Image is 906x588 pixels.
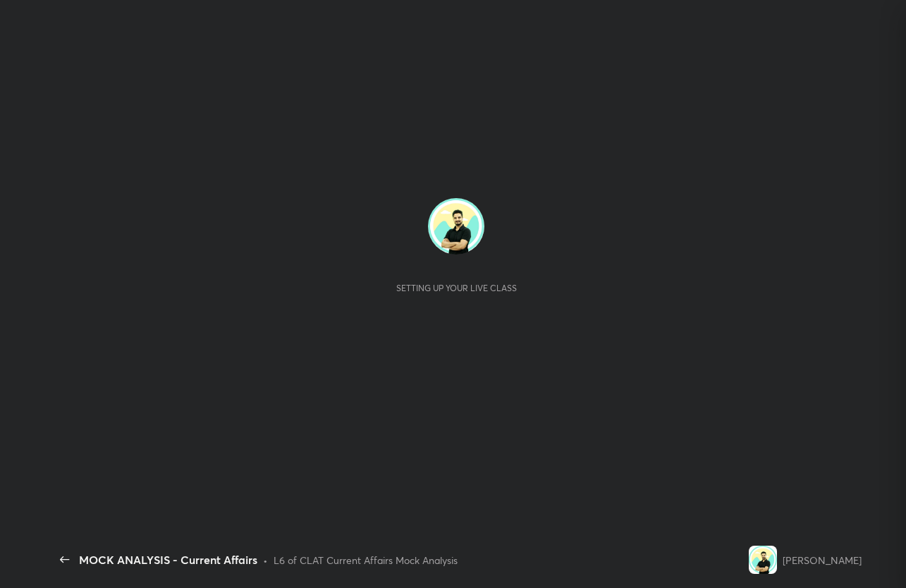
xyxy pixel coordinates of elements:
div: • [263,553,268,568]
div: MOCK ANALYSIS - Current Affairs [79,551,257,568]
div: L6 of CLAT Current Affairs Mock Analysis [274,553,458,568]
div: [PERSON_NAME] [783,553,862,568]
img: cbb332b380cd4d0a9bcabf08f684c34f.jpg [749,546,777,574]
div: Setting up your live class [396,283,517,293]
img: cbb332b380cd4d0a9bcabf08f684c34f.jpg [428,198,484,255]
